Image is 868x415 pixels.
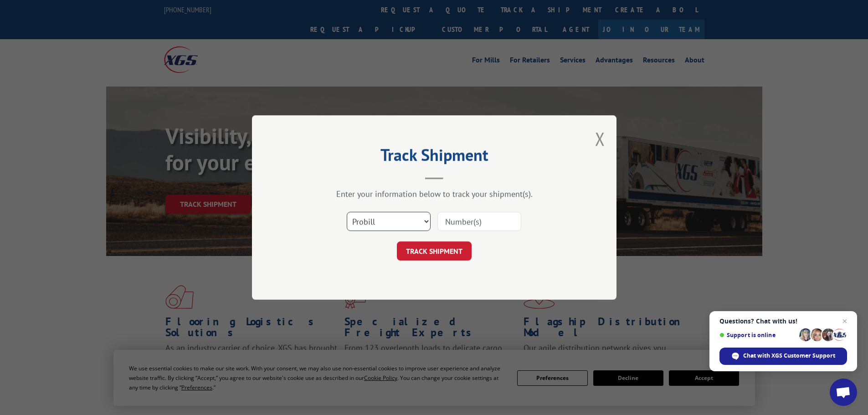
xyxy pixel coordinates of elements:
[743,352,835,360] span: Chat with XGS Customer Support
[298,189,571,199] div: Enter your information below to track your shipment(s).
[298,149,571,166] h2: Track Shipment
[595,127,605,151] button: Close modal
[719,348,847,365] span: Chat with XGS Customer Support
[437,212,521,231] input: Number(s)
[719,318,847,325] span: Questions? Chat with us!
[719,332,796,338] span: Support is online
[830,379,857,406] a: Open chat
[397,241,472,261] button: TRACK SHIPMENT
